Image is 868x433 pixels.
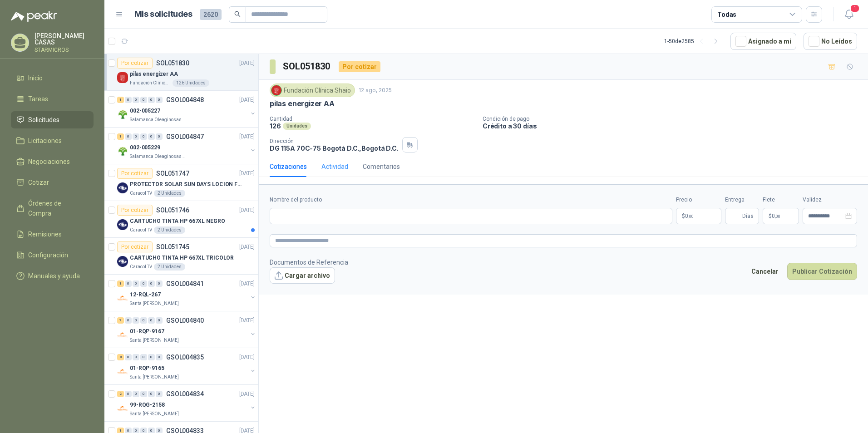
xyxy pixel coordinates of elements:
div: 0 [133,317,139,324]
p: Caracol TV [130,190,152,197]
a: 1 0 0 0 0 0 GSOL004847[DATE] Company Logo002-005229Salamanca Oleaginosas SAS [117,131,256,160]
div: Todas [717,10,736,20]
div: 0 [156,97,163,103]
button: Publicar Cotización [787,263,857,280]
div: 2 Unidades [154,190,185,197]
p: $0,00 [676,208,721,224]
a: Remisiones [11,226,94,243]
p: 002-005229 [130,143,160,152]
a: Negociaciones [11,153,94,170]
a: Inicio [11,69,94,87]
p: [DATE] [239,353,255,362]
p: Dirección [270,138,399,144]
p: CARTUCHO TINTA HP 667XL TRICOLOR [130,254,234,262]
div: 0 [125,354,132,360]
a: Configuración [11,246,94,264]
div: 0 [133,280,139,287]
p: GSOL004834 [166,391,204,397]
div: 0 [133,97,139,103]
span: Días [742,208,754,224]
a: Tareas [11,90,94,108]
h1: Mis solicitudes [134,8,192,21]
img: Company Logo [117,146,128,157]
span: Manuales y ayuda [28,271,80,281]
button: Asignado a mi [730,33,796,50]
div: 0 [133,354,139,360]
p: GSOL004841 [166,280,204,287]
button: No Leídos [804,33,857,50]
a: Por cotizarSOL051830[DATE] Company Logopilas energizer AAFundación Clínica Shaio126 Unidades [104,54,258,91]
a: Manuales y ayuda [11,267,94,285]
div: Por cotizar [339,61,380,72]
a: 7 0 0 0 0 0 GSOL004840[DATE] Company Logo01-RQP-9167Santa [PERSON_NAME] [117,315,256,344]
h3: SOL051830 [283,59,331,74]
span: Negociaciones [28,157,70,167]
div: 0 [140,97,147,103]
div: 0 [125,97,132,103]
label: Flete [763,196,799,204]
p: [DATE] [239,316,255,325]
div: 0 [125,280,132,287]
p: SOL051747 [156,170,189,177]
img: Company Logo [117,182,128,193]
p: Salamanca Oleaginosas SAS [130,116,187,123]
div: Por cotizar [117,58,153,69]
p: STARMICROS [35,47,94,53]
p: Santa [PERSON_NAME] [130,374,179,381]
span: 0 [685,213,694,219]
div: 0 [156,354,163,360]
div: 0 [148,97,155,103]
div: Unidades [283,123,311,130]
p: Santa [PERSON_NAME] [130,337,179,344]
p: [DATE] [239,96,255,104]
p: Santa [PERSON_NAME] [130,300,179,307]
span: search [234,11,241,17]
div: 0 [140,317,147,324]
p: GSOL004847 [166,133,204,140]
p: 002-005227 [130,107,160,115]
span: Órdenes de Compra [28,198,85,218]
p: $ 0,00 [763,208,799,224]
p: SOL051745 [156,244,189,250]
div: 1 [117,280,124,287]
span: ,00 [775,214,780,219]
p: Documentos de Referencia [270,257,348,267]
div: 2 Unidades [154,263,185,271]
span: ,00 [688,214,694,219]
div: 0 [140,133,147,140]
img: Logo peakr [11,11,57,22]
span: Licitaciones [28,136,62,146]
a: Por cotizarSOL051745[DATE] Company LogoCARTUCHO TINTA HP 667XL TRICOLORCaracol TV2 Unidades [104,238,258,275]
span: Solicitudes [28,115,59,125]
div: 2 [117,391,124,397]
p: Condición de pago [483,116,864,122]
label: Precio [676,196,721,204]
div: 0 [125,133,132,140]
div: 1 [117,97,124,103]
p: Salamanca Oleaginosas SAS [130,153,187,160]
img: Company Logo [271,85,281,95]
span: 0 [772,213,780,219]
p: [DATE] [239,390,255,399]
div: 0 [156,317,163,324]
p: CARTUCHO TINTA HP 667XL NEGRO [130,217,225,226]
p: 12-RQL-267 [130,290,161,299]
p: DG 115A 70C-75 Bogotá D.C. , Bogotá D.C. [270,144,399,152]
img: Company Logo [117,72,128,83]
p: 12 ago, 2025 [359,86,392,95]
div: 0 [148,391,155,397]
a: Licitaciones [11,132,94,149]
div: 1 - 50 de 2585 [664,34,723,49]
p: Caracol TV [130,263,152,271]
p: pilas energizer AA [270,99,335,108]
div: 0 [148,133,155,140]
div: Por cotizar [117,168,153,179]
a: 1 0 0 0 0 0 GSOL004841[DATE] Company Logo12-RQL-267Santa [PERSON_NAME] [117,278,256,307]
label: Entrega [725,196,759,204]
a: Solicitudes [11,111,94,128]
p: [PERSON_NAME] CASAS [35,33,94,45]
p: [DATE] [239,169,255,178]
span: Tareas [28,94,48,104]
a: 1 0 0 0 0 0 GSOL004848[DATE] Company Logo002-005227Salamanca Oleaginosas SAS [117,94,256,123]
div: 0 [140,391,147,397]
